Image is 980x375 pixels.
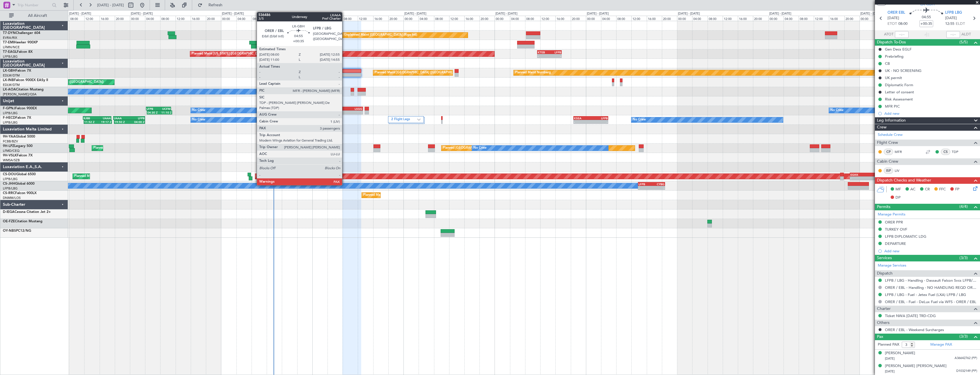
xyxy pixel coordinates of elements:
a: LFMD/CEQ [3,149,19,153]
a: LIV [895,168,907,173]
div: 19:50 Z [115,120,130,124]
div: 20:00 [115,16,130,21]
div: 04:00 [328,16,343,21]
div: 12:00 [449,16,464,21]
div: 12:00 [176,16,191,21]
input: --:-- [895,31,909,38]
span: D1032149 (PP) [956,369,977,374]
div: MFR PIC [885,104,900,109]
div: LSGG [347,107,362,110]
div: UCFM [158,107,170,110]
span: T7-DYN [3,31,16,35]
div: 20:00 [844,16,859,21]
span: Others [877,320,889,326]
div: 12:00 [540,16,555,21]
a: 9H-YAAGlobal 5000 [3,135,35,138]
div: [DATE] - [DATE] [495,11,517,16]
div: Add new [884,111,977,116]
div: 16:00 [100,16,115,21]
a: LX-AOACitation Mustang [3,88,44,91]
div: Diplomatic Form [885,82,913,87]
div: Planned Maint [GEOGRAPHIC_DATA] ([GEOGRAPHIC_DATA]) [74,172,164,181]
a: LFPB / LBG - Fuel - Jetex Fuel (LXA) LFPB / LBG [885,292,966,297]
div: - [868,177,886,180]
img: arrow-gray.svg [417,118,421,121]
div: - [574,120,591,124]
label: Planned PAX [878,342,899,348]
a: T7-EAGLFalcon 8X [3,50,33,54]
a: CS-DOUGlobal 6500 [3,173,36,176]
a: EDLW/DTM [3,83,20,87]
span: ELDT [956,21,965,27]
label: 2 Flight Legs [391,117,417,122]
div: 12:00 [814,16,829,21]
span: CR [925,187,930,192]
span: (5/5) [959,39,968,45]
div: CP [884,149,893,155]
a: 9H-VSLKFalcon 7X [3,154,33,157]
span: OE-FZE [3,220,15,223]
div: KTEB [538,51,549,54]
div: UK - NO SCREENING [885,68,921,73]
span: CS-RRC [3,191,15,195]
a: LFMN/NCE [3,45,20,49]
div: 04:00 Z [129,120,144,124]
div: 08:00 [252,16,267,21]
div: 16:00 [464,16,479,21]
span: (3/3) [959,255,968,261]
div: LFPB [549,51,561,54]
span: LX-INB [3,78,14,82]
div: EGKK [850,173,868,176]
div: 04:00 [419,16,434,21]
div: 11:10 Z [160,111,172,114]
a: T7-EMIHawker 900XP [3,41,38,44]
span: Refresh [204,3,228,7]
span: Charter [877,306,891,312]
div: RJBB [83,116,97,120]
div: - [850,177,868,180]
div: [DATE] - [DATE] [769,11,791,16]
div: 11:52 Z [84,120,98,124]
div: 20:00 [388,16,403,21]
div: 04:00 [236,16,252,21]
div: - [591,120,608,124]
div: LFPB [638,182,651,186]
span: CS-DOU [3,173,16,176]
div: Planned Maint [GEOGRAPHIC_DATA] ([GEOGRAPHIC_DATA]) [375,68,465,77]
div: CB [885,61,890,66]
a: ORER / EBL - Weekend Surcharges [885,327,944,332]
div: 16:00 [191,16,206,21]
div: 00:00 [221,16,236,21]
span: ATOT [884,32,893,37]
div: ORER PPR [885,220,903,225]
a: DNMM/LOS [3,196,21,200]
div: 00:00 [312,16,328,21]
span: [DATE] [885,369,895,374]
div: UAAA [114,116,129,120]
div: No Crew [192,106,205,115]
div: 20:00 [571,16,586,21]
a: CS-JHHGlobal 6000 [3,182,35,186]
div: 12:00 [723,16,738,21]
span: [DATE] - [DATE] [97,3,124,8]
div: [PERSON_NAME] [885,350,915,356]
div: CS [941,149,950,155]
a: [PERSON_NAME]/QSA [3,92,37,96]
div: - [638,186,651,189]
div: 04:00 [145,16,160,21]
div: 00:00 [403,16,419,21]
a: LFPB/LBG [3,55,18,59]
span: All Aircraft [15,14,60,18]
div: No Crew [192,116,205,124]
div: Planned Maint London ([GEOGRAPHIC_DATA]) [257,172,325,181]
span: F-HECD [3,116,15,120]
div: 16:00 [282,16,297,21]
span: MF [895,187,901,192]
div: 20:00 [753,16,768,21]
span: FP [955,187,959,192]
div: Planned Maint Nurnberg [515,68,551,77]
span: LX-GBH [3,69,15,72]
div: 12:00 [84,16,99,21]
span: [DATE] [885,356,895,361]
span: T7-EMI [3,41,14,44]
